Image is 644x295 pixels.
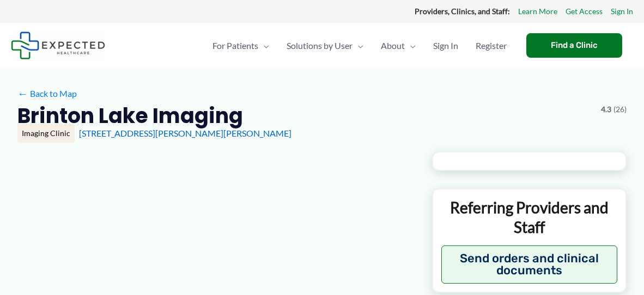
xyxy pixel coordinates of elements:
span: Menu Toggle [353,27,363,65]
span: Sign In [433,27,458,65]
div: Imaging Clinic [17,124,75,143]
nav: Primary Site Navigation [204,27,515,65]
a: Sign In [424,27,467,65]
a: For PatientsMenu Toggle [204,27,278,65]
span: For Patients [212,27,258,65]
p: Referring Providers and Staff [441,198,617,237]
span: 4.3 [601,102,611,116]
a: Learn More [518,4,557,19]
span: Register [476,27,507,65]
span: Menu Toggle [405,27,416,65]
button: Send orders and clinical documents [441,245,617,284]
span: (26) [613,102,627,116]
a: ←Back to Map [17,85,77,102]
span: Menu Toggle [258,27,269,65]
a: Register [467,27,515,65]
a: [STREET_ADDRESS][PERSON_NAME][PERSON_NAME] [79,128,291,138]
span: Solutions by User [287,27,353,65]
span: About [381,27,405,65]
a: Solutions by UserMenu Toggle [278,27,372,65]
strong: Providers, Clinics, and Staff: [415,7,510,16]
a: AboutMenu Toggle [372,27,424,65]
span: ← [17,88,28,99]
h2: Brinton Lake Imaging [17,102,243,129]
a: Sign In [611,4,633,19]
a: Get Access [566,4,603,19]
a: Find a Clinic [526,33,622,58]
img: Expected Healthcare Logo - side, dark font, small [11,32,105,59]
